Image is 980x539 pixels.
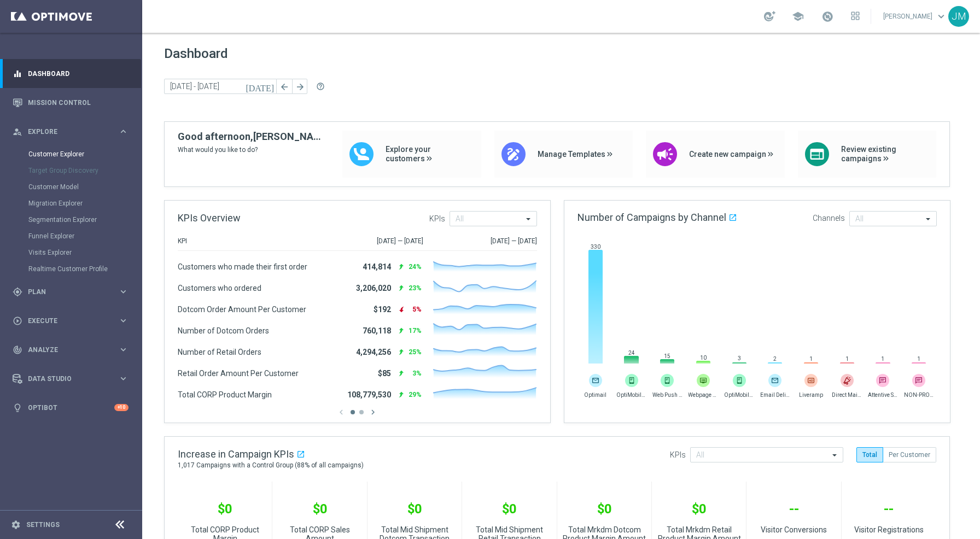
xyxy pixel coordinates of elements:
button: equalizer Dashboard [12,69,129,78]
div: Migration Explorer [28,195,141,212]
a: Settings [26,522,60,528]
a: Dashboard [28,59,129,88]
span: keyboard_arrow_down [935,10,947,22]
i: keyboard_arrow_right [118,286,129,297]
button: gps_fixed Plan keyboard_arrow_right [12,288,129,296]
div: Explore [13,127,118,137]
button: play_circle_outline Execute keyboard_arrow_right [12,317,129,325]
div: Optibot [13,393,129,422]
div: Data Studio [13,374,118,384]
div: Target Group Discovery [28,162,141,179]
div: Plan [13,287,118,297]
span: Plan [28,289,118,295]
div: Visits Explorer [28,244,141,261]
span: Data Studio [28,376,118,382]
div: Funnel Explorer [28,228,141,244]
i: keyboard_arrow_right [118,126,129,137]
i: settings [11,520,21,530]
a: Mission Control [28,88,129,117]
i: equalizer [13,69,22,79]
i: gps_fixed [13,287,22,297]
div: +10 [114,404,129,411]
a: Segmentation Explorer [28,215,114,224]
div: Customer Model [28,179,141,195]
a: Optibot [28,393,114,422]
button: Data Studio keyboard_arrow_right [12,374,129,383]
div: Dashboard [13,59,129,88]
i: keyboard_arrow_right [118,344,129,355]
a: Customer Model [28,183,114,191]
a: Funnel Explorer [28,232,114,241]
a: Visits Explorer [28,248,114,257]
span: school [792,10,804,22]
i: play_circle_outline [13,316,22,326]
button: lightbulb Optibot +10 [12,403,129,412]
i: lightbulb [13,403,22,413]
div: Segmentation Explorer [28,212,141,228]
span: Analyze [28,347,118,353]
button: Mission Control [12,98,129,107]
button: track_changes Analyze keyboard_arrow_right [12,345,129,354]
i: keyboard_arrow_right [118,373,129,384]
div: JM [948,6,969,27]
button: person_search Explore keyboard_arrow_right [12,127,129,136]
div: Analyze [13,345,118,355]
a: [PERSON_NAME]keyboard_arrow_down [882,8,948,25]
a: Customer Explorer [28,150,114,159]
span: Execute [28,318,118,324]
i: keyboard_arrow_right [118,315,129,326]
a: Realtime Customer Profile [28,265,114,273]
a: Migration Explorer [28,199,114,208]
div: Realtime Customer Profile [28,261,141,277]
span: Explore [28,128,118,135]
div: Mission Control [13,88,129,117]
div: Customer Explorer [28,146,141,162]
i: person_search [13,127,22,137]
i: track_changes [13,345,22,355]
div: Execute [13,316,118,326]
